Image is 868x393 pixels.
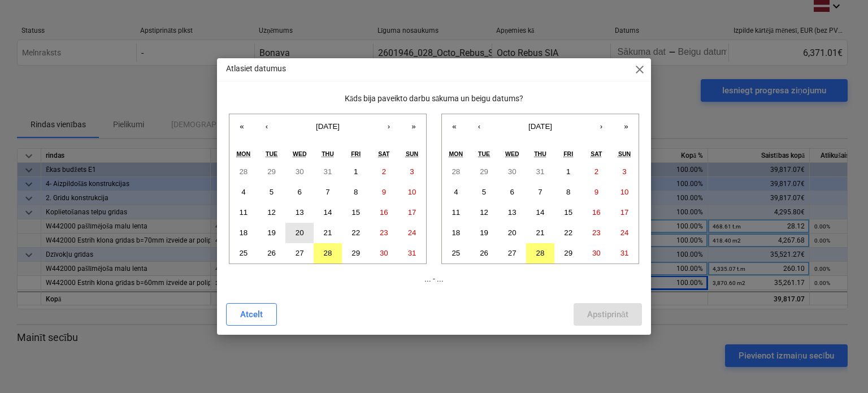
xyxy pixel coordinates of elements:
[594,188,598,196] abbr: August 9, 2025
[583,162,611,182] button: August 2, 2025
[378,150,389,157] abbr: Saturday
[267,249,276,257] abbr: August 26, 2025
[526,202,554,223] button: August 14, 2025
[554,243,583,264] button: August 29, 2025
[410,167,414,176] abbr: August 3, 2025
[293,150,307,157] abbr: Wednesday
[351,150,361,157] abbr: Friday
[554,223,583,243] button: August 22, 2025
[610,202,639,223] button: August 17, 2025
[583,243,611,264] button: August 30, 2025
[480,167,488,176] abbr: July 29, 2025
[376,114,401,139] button: ›
[351,228,360,237] abbr: August 22, 2025
[370,202,398,223] button: August 16, 2025
[526,243,554,264] button: August 28, 2025
[534,150,546,157] abbr: Thursday
[351,249,360,257] abbr: August 29, 2025
[267,228,276,237] abbr: August 19, 2025
[267,167,276,176] abbr: July 29, 2025
[442,182,470,202] button: August 4, 2025
[492,114,589,139] button: [DATE]
[226,303,277,326] button: Atcelt
[226,93,642,105] p: Kāds bija paveikto darbu sākuma un beigu datums?
[610,162,639,182] button: August 3, 2025
[592,208,601,217] abbr: August 16, 2025
[324,249,332,257] abbr: August 28, 2025
[482,188,486,196] abbr: August 5, 2025
[229,223,258,243] button: August 18, 2025
[296,208,304,217] abbr: August 13, 2025
[508,208,517,217] abbr: August 13, 2025
[380,228,388,237] abbr: August 23, 2025
[398,162,426,182] button: August 3, 2025
[452,167,460,176] abbr: July 28, 2025
[536,208,545,217] abbr: August 14, 2025
[398,223,426,243] button: August 24, 2025
[408,188,416,196] abbr: August 10, 2025
[314,182,342,202] button: August 7, 2025
[614,114,639,139] button: »
[554,202,583,223] button: August 15, 2025
[237,150,251,157] abbr: Monday
[285,182,314,202] button: August 6, 2025
[510,188,514,196] abbr: August 6, 2025
[314,223,342,243] button: August 21, 2025
[470,202,498,223] button: August 12, 2025
[454,188,458,196] abbr: August 4, 2025
[296,249,304,257] abbr: August 27, 2025
[325,188,329,196] abbr: August 7, 2025
[498,223,526,243] button: August 20, 2025
[239,228,248,237] abbr: August 18, 2025
[279,114,376,139] button: [DATE]
[226,273,642,285] p: ... - ...
[526,162,554,182] button: July 31, 2025
[285,223,314,243] button: August 20, 2025
[470,182,498,202] button: August 5, 2025
[408,249,416,257] abbr: August 31, 2025
[591,150,602,157] abbr: Saturday
[229,243,258,264] button: August 25, 2025
[563,150,573,157] abbr: Friday
[229,202,258,223] button: August 11, 2025
[592,249,601,257] abbr: August 30, 2025
[452,228,460,237] abbr: August 18, 2025
[566,188,570,196] abbr: August 8, 2025
[536,167,545,176] abbr: July 31, 2025
[633,63,646,76] span: close
[564,208,572,217] abbr: August 15, 2025
[270,188,274,196] abbr: August 5, 2025
[229,182,258,202] button: August 4, 2025
[583,202,611,223] button: August 16, 2025
[229,114,254,139] button: «
[467,114,492,139] button: ‹
[554,162,583,182] button: August 1, 2025
[622,167,626,176] abbr: August 3, 2025
[498,202,526,223] button: August 13, 2025
[442,114,467,139] button: «
[538,188,542,196] abbr: August 7, 2025
[342,162,370,182] button: August 1, 2025
[526,182,554,202] button: August 7, 2025
[408,228,416,237] abbr: August 24, 2025
[564,228,572,237] abbr: August 22, 2025
[324,167,332,176] abbr: July 31, 2025
[285,202,314,223] button: August 13, 2025
[620,228,629,237] abbr: August 24, 2025
[564,249,572,257] abbr: August 29, 2025
[267,208,276,217] abbr: August 12, 2025
[258,182,286,202] button: August 5, 2025
[398,182,426,202] button: August 10, 2025
[452,249,460,257] abbr: August 25, 2025
[354,167,358,176] abbr: August 1, 2025
[536,228,545,237] abbr: August 21, 2025
[316,122,340,131] span: [DATE]
[370,182,398,202] button: August 9, 2025
[370,162,398,182] button: August 2, 2025
[258,243,286,264] button: August 26, 2025
[380,249,388,257] abbr: August 30, 2025
[266,150,277,157] abbr: Tuesday
[610,243,639,264] button: August 31, 2025
[508,249,517,257] abbr: August 27, 2025
[618,150,631,157] abbr: Sunday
